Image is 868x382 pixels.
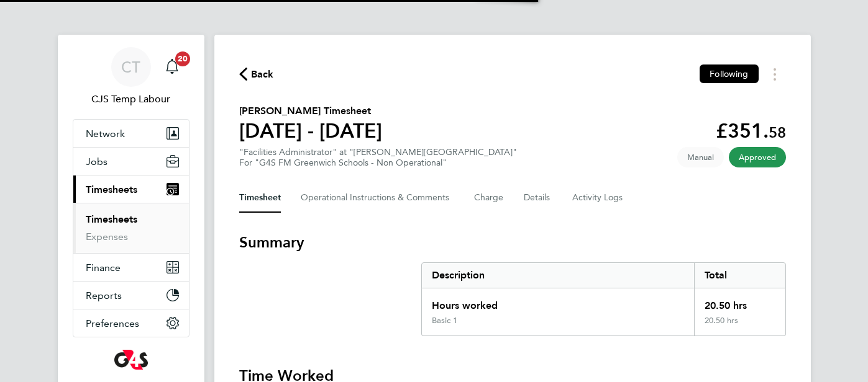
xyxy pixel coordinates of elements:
[239,66,274,82] button: Back
[694,316,785,335] div: 20.50 hrs
[73,203,189,253] div: Timesheets
[677,147,724,167] span: This timesheet was manually created.
[700,64,758,83] button: Following
[86,262,121,273] span: Finance
[86,213,137,225] a: Timesheets
[175,51,190,66] span: 20
[239,183,281,213] button: Timesheet
[422,288,695,316] div: Hours worked
[73,350,190,370] a: Go to home page
[86,156,107,167] span: Jobs
[239,118,382,143] h1: [DATE] - [DATE]
[239,158,517,168] div: For "G4S FM Greenwich Schools - Non Operational"
[73,47,190,107] a: CTCJS Temp Labour
[114,350,148,370] img: g4s-logo-retina.png
[73,92,190,107] span: CJS Temp Labour
[73,282,189,309] button: Reports
[474,183,504,213] button: Charge
[73,175,189,203] button: Timesheets
[73,120,189,147] button: Network
[769,123,786,141] span: 58
[716,119,786,143] app-decimal: £351.
[572,183,624,213] button: Activity Logs
[432,316,457,326] div: Basic 1
[73,309,189,337] button: Preferences
[86,290,122,301] span: Reports
[301,183,454,213] button: Operational Instructions & Comments
[121,59,140,75] span: CT
[239,104,382,118] h2: [PERSON_NAME] Timesheet
[729,147,786,167] span: This timesheet has been approved.
[694,263,785,288] div: Total
[86,231,128,242] a: Expenses
[73,254,189,281] button: Finance
[86,128,125,140] span: Network
[73,148,189,175] button: Jobs
[86,318,139,329] span: Preferences
[422,263,695,288] div: Description
[160,47,185,87] a: 20
[251,67,274,82] span: Back
[239,147,517,168] div: "Facilities Administrator" at "[PERSON_NAME][GEOGRAPHIC_DATA]"
[86,184,137,195] span: Timesheets
[710,68,748,79] span: Following
[764,64,786,84] button: Timesheets Menu
[421,262,786,336] div: Summary
[524,183,552,213] button: Details
[694,288,785,316] div: 20.50 hrs
[239,233,786,252] h3: Summary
